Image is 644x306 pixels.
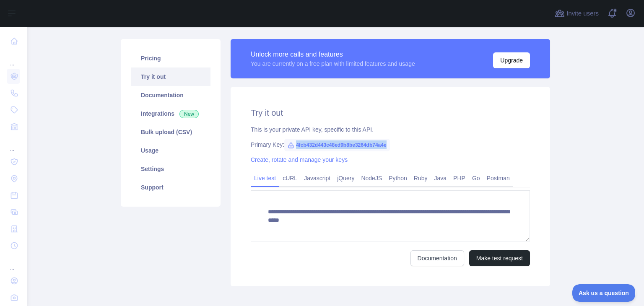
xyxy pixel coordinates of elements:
a: Java [431,171,450,185]
a: NodeJS [358,171,385,185]
span: Invite users [566,9,599,18]
a: Bulk upload (CSV) [131,123,210,141]
a: Documentation [131,86,210,104]
a: Live test [251,171,279,185]
a: Ruby [410,171,431,185]
a: Go [469,171,483,185]
a: cURL [279,171,301,185]
a: Postman [483,171,513,185]
a: Create, rotate and manage your keys [251,156,348,163]
span: New [179,110,199,118]
button: Invite users [553,7,600,20]
a: jQuery [334,171,358,185]
a: PHP [450,171,469,185]
a: Try it out [131,67,210,86]
a: Javascript [301,171,334,185]
a: Pricing [131,49,210,67]
iframe: Toggle Customer Support [572,284,636,302]
button: Make test request [469,250,530,266]
span: 4fcb432d443c48ed9b8be3264db74a4e [284,139,390,151]
a: Settings [131,160,210,178]
a: Documentation [410,250,464,266]
div: Unlock more calls and features [251,49,415,60]
div: This is your private API key, specific to this API. [251,125,530,134]
div: ... [7,255,20,272]
div: ... [7,136,20,153]
div: You are currently on a free plan with limited features and usage [251,60,415,68]
a: Support [131,178,210,197]
a: Integrations New [131,104,210,123]
h2: Try it out [251,107,530,119]
a: Python [385,171,410,185]
a: Usage [131,141,210,160]
div: Primary Key: [251,140,530,149]
div: ... [7,50,20,67]
button: Upgrade [493,52,530,68]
